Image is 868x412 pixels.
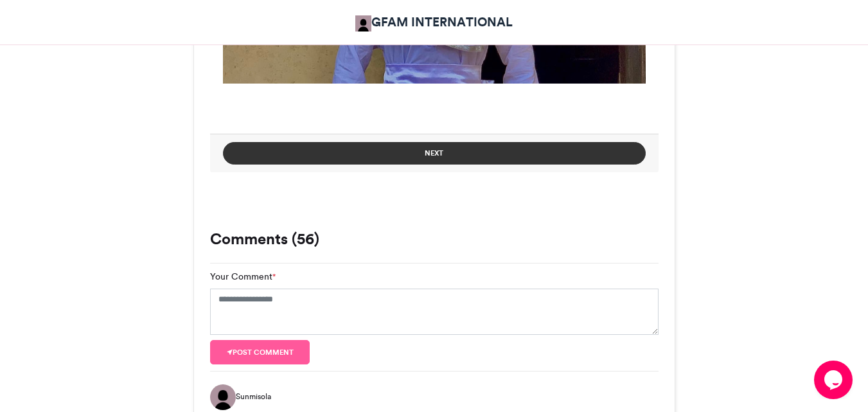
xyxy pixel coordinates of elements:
[223,142,646,165] button: Next
[210,231,659,247] h3: Comments (56)
[355,15,371,31] img: GFAM INTERNATIONAL
[236,391,271,402] span: Sunmisola
[210,270,276,283] label: Your Comment
[814,361,855,399] iframe: chat widget
[210,384,236,410] img: Sunmisola
[210,340,310,364] button: Post comment
[355,13,513,31] a: GFAM INTERNATIONAL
